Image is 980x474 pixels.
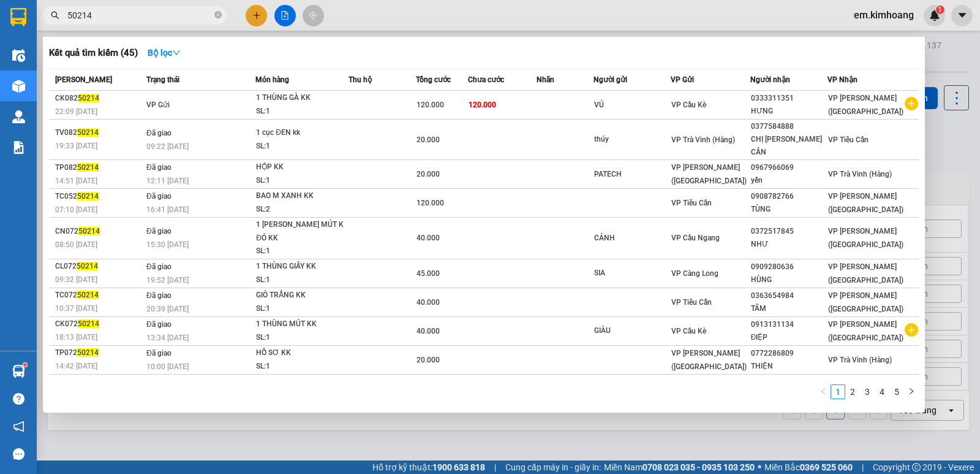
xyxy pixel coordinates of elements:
div: GIỎ TRẮNG KK [256,289,348,302]
div: 1 THÙNG GIẤY KK [256,260,348,273]
span: message [13,448,24,460]
div: CN072 [55,225,143,238]
span: VP [PERSON_NAME] ([GEOGRAPHIC_DATA]) [671,349,747,371]
div: SL: 1 [256,360,348,373]
span: 50214 [77,163,99,172]
span: 20:39 [DATE] [146,305,189,313]
div: SL: 1 [256,140,348,153]
span: question-circle [13,393,24,405]
span: close-circle [214,10,222,21]
div: TP082 [55,161,143,174]
img: warehouse-icon [12,110,25,123]
div: SL: 2 [256,203,348,216]
span: [PERSON_NAME] [55,75,112,84]
span: 50214 [78,94,99,102]
span: 20.000 [417,170,440,178]
span: VP Trà Vinh (Hàng) [828,170,892,178]
span: 50214 [77,262,98,270]
div: SL: 1 [256,273,348,287]
span: right [908,388,915,395]
h3: Kết quả tìm kiếm ( 45 ) [49,47,138,59]
span: VP [PERSON_NAME] ([GEOGRAPHIC_DATA]) [828,94,903,116]
span: 50214 [77,128,99,137]
div: 1 [PERSON_NAME] MÚT K ĐỎ KK [256,218,348,245]
span: search [51,11,59,20]
li: 3 [860,384,875,399]
span: Chưa cước [468,75,504,84]
img: warehouse-icon [12,49,25,62]
div: 0377584888 [751,120,827,133]
div: NHƯ [751,238,827,251]
div: 0372517845 [751,225,827,238]
span: VP Gửi [146,101,170,109]
div: SL: 1 [256,331,348,345]
span: VP Trà Vinh (Hàng) [671,136,735,144]
div: 0909280636 [751,261,827,273]
span: Trạng thái [146,75,179,84]
span: 08:50 [DATE] [55,240,97,249]
div: SIA [594,267,670,280]
span: Thu hộ [349,75,372,84]
div: TC052 [55,190,143,203]
span: 120.000 [417,199,444,207]
span: 12:11 [DATE] [146,177,189,185]
span: VP Gửi [671,75,694,84]
span: 22:09 [DATE] [55,107,97,116]
span: 14:51 [DATE] [55,177,97,185]
div: 0772286809 [751,347,827,360]
li: 4 [875,384,889,399]
span: close-circle [214,11,222,18]
div: GIÀU [594,324,670,337]
strong: Bộ lọc [148,48,181,58]
span: 13:34 [DATE] [146,334,189,342]
span: notification [13,421,24,432]
span: 19:52 [DATE] [146,276,189,285]
div: CL072 [55,260,143,273]
div: 1 hộp kk [256,375,348,389]
span: VP Tiểu Cần [671,199,712,207]
div: 1 cục ĐEN kk [256,126,348,140]
div: TV082 [55,126,143,139]
div: 0908782766 [751,190,827,203]
div: 0333311351 [751,92,827,105]
div: yến [751,174,827,187]
img: warehouse-icon [12,80,25,93]
span: Đã giao [146,129,171,137]
span: VP Tiểu Cần [671,298,712,307]
li: 1 [831,384,845,399]
div: 1 THÙNG MÚT KK [256,318,348,331]
a: 3 [861,385,874,399]
span: 10:00 [DATE] [146,362,189,371]
div: ĐIỆP [751,331,827,344]
span: VP [PERSON_NAME] ([GEOGRAPHIC_DATA]) [828,320,903,342]
span: Nhãn [537,75,554,84]
input: Tìm tên, số ĐT hoặc mã đơn [67,9,212,22]
span: Đã giao [146,192,171,201]
div: HỒ SƠ KK [256,346,348,360]
span: VP Tiểu Cần [828,136,869,144]
img: warehouse-icon [12,365,25,378]
span: 50214 [77,348,99,357]
span: VP Trà Vinh (Hàng) [828,356,892,364]
button: left [816,384,831,399]
div: 0363654984 [751,289,827,302]
div: 0913131134 [751,318,827,331]
span: Đã giao [146,291,171,300]
span: VP Càng Long [671,269,718,278]
span: Tổng cước [416,75,451,84]
div: 1 THÙNG GÀ KK [256,91,348,105]
span: VP [PERSON_NAME] ([GEOGRAPHIC_DATA]) [828,291,903,313]
li: 5 [889,384,904,399]
span: down [172,48,181,57]
div: 0945639668 [751,376,827,389]
span: 45.000 [417,269,440,278]
div: CHỊ [PERSON_NAME] CẦN [751,133,827,159]
div: thúy [594,133,670,146]
div: THIỆN [751,360,827,373]
div: 0967966069 [751,161,827,174]
span: 09:22 [DATE] [146,142,189,151]
a: 5 [890,385,903,399]
span: VP Nhận [827,75,858,84]
span: VP Cầu Kè [671,327,706,335]
span: VP [PERSON_NAME] ([GEOGRAPHIC_DATA]) [671,163,747,185]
